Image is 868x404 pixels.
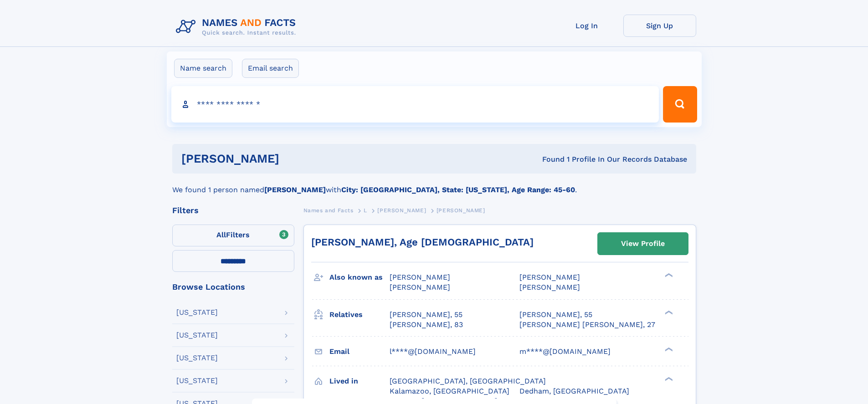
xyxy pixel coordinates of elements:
[663,376,673,382] div: ❯
[390,377,546,385] span: [GEOGRAPHIC_DATA], [GEOGRAPHIC_DATA]
[329,307,390,322] h3: Relatives
[663,86,697,123] button: Search Button
[176,377,218,384] div: [US_STATE]
[663,346,673,352] div: ❯
[172,174,696,195] div: We found 1 person named with .
[329,344,390,359] h3: Email
[519,387,629,395] span: Dedham, [GEOGRAPHIC_DATA]
[174,59,232,78] label: Name search
[264,185,326,194] b: [PERSON_NAME]
[311,236,534,248] a: [PERSON_NAME], Age [DEMOGRAPHIC_DATA]
[663,272,673,278] div: ❯
[377,207,426,214] span: [PERSON_NAME]
[172,225,294,246] label: Filters
[437,207,485,214] span: [PERSON_NAME]
[242,59,299,78] label: Email search
[377,205,426,216] a: [PERSON_NAME]
[341,185,575,194] b: City: [GEOGRAPHIC_DATA], State: [US_STATE], Age Range: 45-60
[598,233,688,255] a: View Profile
[172,15,303,39] img: Logo Names and Facts
[390,387,509,395] span: Kalamazoo, [GEOGRAPHIC_DATA]
[364,207,367,214] span: L
[329,270,390,285] h3: Also known as
[172,283,294,291] div: Browse Locations
[176,354,218,362] div: [US_STATE]
[519,273,580,281] span: [PERSON_NAME]
[171,86,659,123] input: search input
[519,283,580,291] span: [PERSON_NAME]
[621,233,665,254] div: View Profile
[181,153,411,164] h1: [PERSON_NAME]
[411,154,687,164] div: Found 1 Profile In Our Records Database
[329,373,390,389] h3: Lived in
[176,309,218,316] div: [US_STATE]
[390,310,462,320] a: [PERSON_NAME], 55
[390,320,463,330] a: [PERSON_NAME], 83
[623,15,696,37] a: Sign Up
[550,15,623,37] a: Log In
[390,273,450,281] span: [PERSON_NAME]
[519,310,592,320] a: [PERSON_NAME], 55
[216,230,226,239] span: All
[172,206,294,215] div: Filters
[364,205,367,216] a: L
[390,283,450,291] span: [PERSON_NAME]
[176,332,218,339] div: [US_STATE]
[303,205,354,216] a: Names and Facts
[519,320,655,330] a: [PERSON_NAME] [PERSON_NAME], 27
[663,309,673,315] div: ❯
